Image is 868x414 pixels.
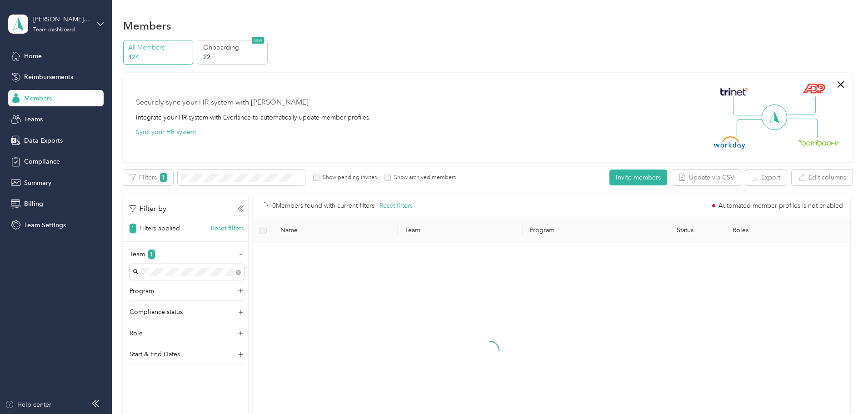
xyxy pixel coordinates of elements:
[718,203,843,209] span: Automated member profiles is not enabled
[24,72,73,82] span: Reimbursements
[784,96,816,115] img: Line Right Up
[136,127,196,137] button: Sync your HR system
[792,170,853,185] button: Edit columns
[714,136,746,149] img: Workday
[140,224,180,233] p: Filters applied
[319,174,377,182] label: Show pending invites
[280,226,391,234] span: Name
[24,178,51,188] span: Summary
[252,37,264,44] span: NEW
[130,249,145,259] p: Team
[5,400,51,409] button: Help center
[203,43,265,52] p: Onboarding
[644,218,726,243] th: Status
[130,307,183,317] p: Compliance status
[817,363,868,414] iframe: Everlance-gr Chat Button Frame
[130,203,166,214] p: Filter by
[130,349,180,359] p: Start & End Dates
[24,157,60,166] span: Compliance
[128,43,190,52] p: All Members
[130,286,154,296] p: Program
[130,329,143,338] p: Role
[736,119,768,137] img: Line Left Down
[24,136,63,145] span: Data Exports
[123,170,173,185] button: Filters1
[128,52,190,62] p: 424
[718,85,750,98] img: Trinet
[24,199,43,209] span: Billing
[379,201,413,211] button: Reset filters
[398,218,523,243] th: Team
[24,115,43,124] span: Teams
[203,52,265,62] p: 22
[798,139,840,145] img: BambooHR
[803,83,825,94] img: ADP
[136,97,309,108] div: Securely sync your HR system with [PERSON_NAME]
[786,119,818,138] img: Line Right Down
[672,170,741,185] button: Update via CSV
[523,218,644,243] th: Program
[148,249,155,259] span: 1
[745,170,787,185] button: Export
[33,15,90,24] div: [PERSON_NAME] Beverages
[391,174,456,182] label: Show archived members
[130,224,136,233] span: 1
[273,218,398,243] th: Name
[24,94,52,103] span: Members
[725,218,850,243] th: Roles
[24,220,66,230] span: Team Settings
[609,170,667,185] button: Invite members
[33,27,75,33] div: Team dashboard
[733,96,765,116] img: Line Left Up
[123,21,171,30] h1: Members
[24,51,42,61] span: Home
[136,113,371,122] div: Integrate your HR system with Everlance to automatically update member profiles.
[272,201,374,211] p: 0 Members found with current filters
[211,224,244,233] button: Reset filters
[160,173,167,182] span: 1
